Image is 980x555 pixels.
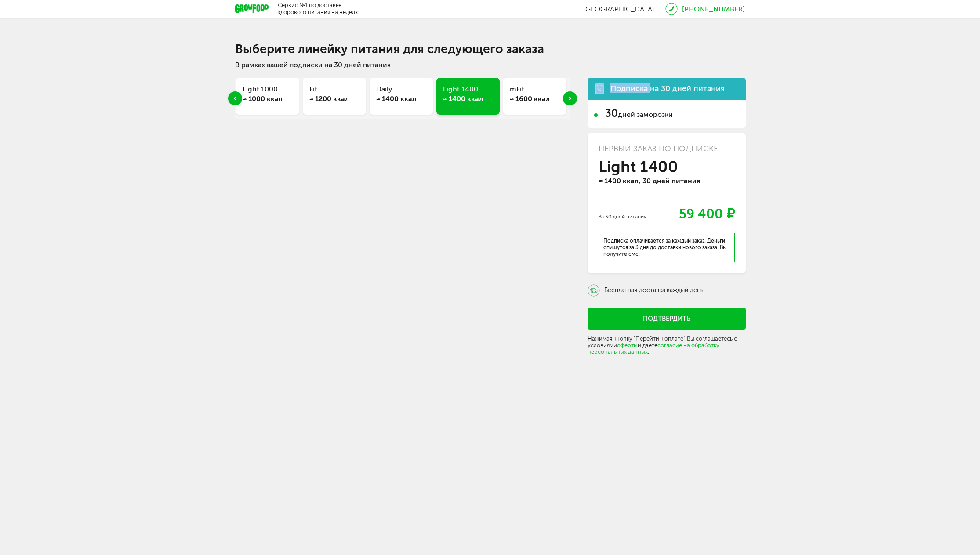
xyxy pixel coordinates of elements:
div: Выберите линейку питания для следующего заказа [235,42,745,56]
span: каждый день [667,287,704,294]
h3: Light 1000 [243,84,293,94]
div: 59 400 ₽ [679,206,735,222]
div: Light 1400 [599,160,735,174]
h3: Fit [309,84,359,94]
span: 30 [605,106,618,120]
button: Подтвердить [588,308,746,330]
h3: Daily [376,84,426,94]
div: В рамках вашей подписки на 30 дней питания [235,61,745,69]
h3: mFit [510,84,560,94]
p: Нажимая кнопку "Перейти к оплате", Вы соглашаетесь с условиями и даёте . [588,335,746,355]
a: [PHONE_NUMBER] [682,5,745,13]
h3: Light 1400 [443,84,493,94]
div: Бесплатная доставка: [604,287,704,294]
div: ≈ 1000 ккал [243,94,293,104]
div: ≈ 1400 ккал [376,94,426,104]
p: ≈ 1400 ккал, 30 дней питания [599,174,735,188]
p: Подписка оплачивается за каждый заказ. Деньги спишутся за 3 дня до доставки нового заказа. Вы пол... [603,238,730,258]
span: [GEOGRAPHIC_DATA] [583,5,654,13]
li: дней заморозки [594,106,739,120]
div: Previous slide [228,91,242,105]
img: icon.da23462.svg [595,83,604,94]
div: Сервис №1 по доставке здорового питания на неделю [278,2,360,16]
a: оферты [617,342,638,348]
div: За 30 дней питания: [599,214,648,220]
a: согласие на обработку персональных данных [588,342,719,355]
div: ≈ 1400 ккал [443,94,493,104]
h2: Первый заказ по подписке [599,144,735,160]
div: ≈ 1600 ккал [510,94,560,104]
div: Подписка на 30 дней питания [610,84,725,93]
div: ≈ 1200 ккал [309,94,359,104]
div: Next slide [563,91,577,105]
